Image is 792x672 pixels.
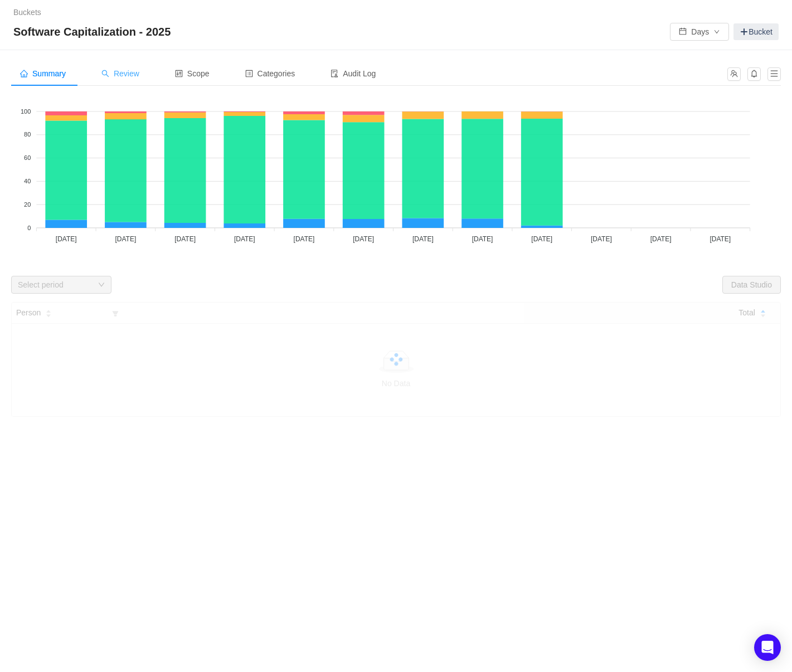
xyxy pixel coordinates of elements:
i: icon: control [175,70,183,77]
a: Bucket [733,23,779,40]
a: Buckets [13,8,41,17]
tspan: [DATE] [412,235,434,243]
tspan: 20 [24,201,31,208]
i: icon: profile [245,70,253,77]
tspan: [DATE] [710,235,731,243]
button: icon: menu [767,67,781,81]
tspan: 0 [27,225,31,231]
button: icon: bell [747,67,761,81]
span: Review [101,69,139,78]
tspan: [DATE] [294,235,315,243]
tspan: [DATE] [472,235,493,243]
button: icon: team [727,67,741,81]
tspan: [DATE] [531,235,552,243]
tspan: [DATE] [591,235,612,243]
tspan: [DATE] [115,235,137,243]
tspan: 40 [24,178,31,184]
tspan: 60 [24,154,31,161]
tspan: 80 [24,131,31,138]
span: Summary [20,69,66,78]
div: Select period [18,279,93,290]
i: icon: audit [331,70,338,77]
i: icon: search [101,70,109,77]
span: Audit Log [331,69,376,78]
tspan: [DATE] [234,235,255,243]
i: icon: down [98,281,105,289]
tspan: 100 [21,108,31,115]
tspan: [DATE] [56,235,77,243]
tspan: [DATE] [353,235,374,243]
tspan: [DATE] [174,235,196,243]
span: Software Capitalization - 2025 [13,23,177,41]
button: icon: calendarDaysicon: down [670,23,729,41]
tspan: [DATE] [650,235,672,243]
i: icon: home [20,70,28,77]
div: Open Intercom Messenger [754,634,781,661]
span: Categories [245,69,295,78]
span: Scope [175,69,210,78]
